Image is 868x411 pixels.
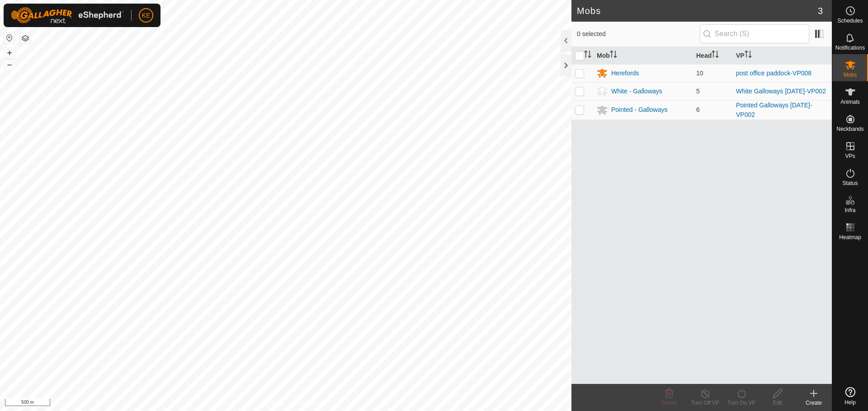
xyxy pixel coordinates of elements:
p-sorticon: Activate to sort [745,52,752,59]
span: 0 selected [577,29,700,39]
span: Heatmap [839,235,861,240]
span: 5 [696,88,700,95]
p-sorticon: Activate to sort [584,52,591,59]
p-sorticon: Activate to sort [712,52,719,59]
button: Map Layers [20,33,31,44]
span: KE [142,11,151,20]
a: Pointed Galloways [DATE]-VP002 [736,102,812,118]
span: Status [842,180,858,186]
div: Turn Off VP [687,399,723,407]
a: post office paddock-VP008 [736,69,811,77]
div: Edit [759,399,796,407]
h2: Mobs [577,5,818,16]
div: Pointed - Galloways [611,105,668,115]
a: Contact Us [295,399,321,407]
th: Head [693,47,732,65]
span: 6 [696,106,700,113]
span: 10 [696,69,703,77]
button: Reset Map [4,32,15,43]
img: Gallagher Logo [11,7,124,23]
button: – [4,59,15,70]
div: Herefords [611,69,639,78]
a: Privacy Policy [250,399,284,407]
span: Neckbands [836,126,863,132]
input: Search (S) [700,24,809,43]
a: White Galloways [DATE]-VP002 [736,88,826,95]
span: Help [844,400,856,405]
div: White - Galloways [611,87,662,96]
p-sorticon: Activate to sort [610,52,617,59]
span: Delete [661,400,677,406]
span: Notifications [835,45,865,51]
span: Animals [840,99,860,105]
th: VP [732,47,832,65]
span: 3 [818,4,823,18]
button: + [4,47,15,58]
div: Turn On VP [723,399,759,407]
span: Infra [844,208,855,213]
div: Create [796,399,832,407]
th: Mob [593,47,693,65]
span: Mobs [844,72,857,78]
a: Help [832,383,868,409]
span: VPs [845,153,855,159]
span: Schedules [837,18,863,23]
